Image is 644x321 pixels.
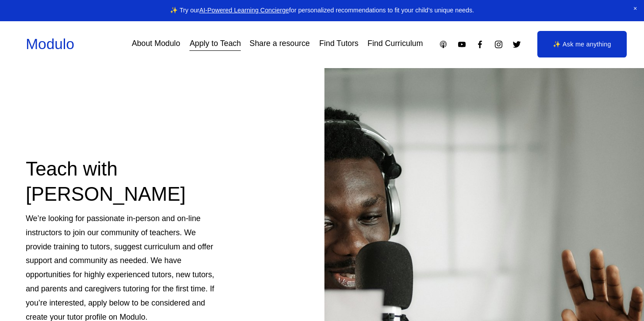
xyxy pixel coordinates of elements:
a: Instagram [494,40,503,49]
a: Find Tutors [319,36,359,52]
a: About Modulo [132,36,180,52]
a: Share a resource [250,36,310,52]
a: YouTube [457,40,467,49]
a: Apple Podcasts [439,40,448,49]
a: Modulo [26,36,74,52]
a: Facebook [475,40,485,49]
a: AI-Powered Learning Concierge [199,7,289,14]
a: ✨ Ask me anything [537,31,627,57]
a: Twitter [512,40,521,49]
a: Apply to Teach [189,36,241,52]
h2: Teach with [PERSON_NAME] [26,156,220,207]
a: Find Curriculum [367,36,423,52]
